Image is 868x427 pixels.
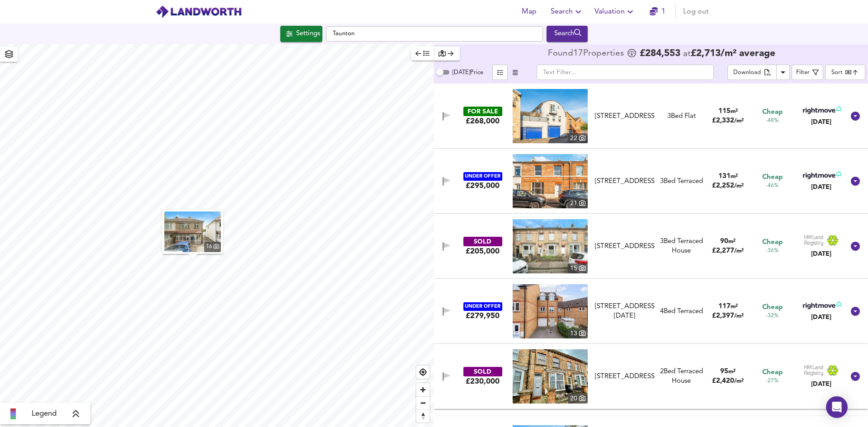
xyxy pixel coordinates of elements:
a: property thumbnail 16 [165,211,221,252]
span: £ 2,713 / m² average [691,49,775,58]
button: Valuation [591,3,639,21]
div: [DATE] [804,249,839,258]
span: Cheap [762,108,783,117]
div: SOLD£230,000 property thumbnail 20 [STREET_ADDRESS]2Bed Terraced House95m²£2,420/m²Cheap-27%Land ... [434,344,868,409]
div: 13 [568,328,588,338]
span: [DATE] Price [453,70,483,75]
span: Find my location [416,366,429,379]
span: 95 [720,368,728,375]
a: property thumbnail 13 [513,284,588,338]
input: Enter a location... [326,26,543,42]
div: UNDER OFFER£279,950 property thumbnail 13 [STREET_ADDRESS][DATE]4Bed Terraced117m²£2,397/m²Cheap-... [434,279,868,344]
span: £ 2,277 [712,248,744,254]
a: property thumbnail 15 [513,219,588,273]
button: Download [727,65,777,80]
div: £205,000 [466,246,500,256]
div: UNDER OFFER [463,172,502,181]
button: Reset bearing to north [416,409,429,422]
div: 4 Bed Terraced [660,307,703,316]
a: property thumbnail 22 [513,89,588,143]
span: / m² [734,183,744,189]
span: / m² [734,378,744,384]
span: 115 [718,108,731,115]
div: FOR SALE [463,107,502,116]
button: Settings [280,26,322,42]
span: Legend [32,408,57,419]
button: Zoom in [416,383,429,396]
span: Cheap [762,173,783,182]
span: -27% [766,377,778,385]
div: Open Intercom Messenger [826,396,848,418]
button: Search [547,3,587,21]
span: £ 2,252 [712,183,744,189]
svg: Show Details [850,176,861,187]
div: Found 17 Propert ies [548,49,626,58]
img: property thumbnail [513,154,588,208]
span: -46% [766,182,778,190]
div: split button [727,65,790,80]
div: [STREET_ADDRESS] [595,242,655,251]
a: 1 [650,5,665,18]
span: / m² [734,313,744,319]
span: Cheap [762,238,783,247]
span: -48% [766,117,778,125]
div: Search [549,28,585,40]
button: property thumbnail 16 [162,210,223,254]
div: SOLD [463,237,502,246]
span: £ 2,397 [712,313,744,319]
span: Reset bearing to north [416,410,429,422]
span: 90 [720,238,728,245]
div: [STREET_ADDRESS] [595,177,655,186]
button: Zoom out [416,396,429,409]
img: property thumbnail [513,284,588,338]
div: 22 [568,133,588,143]
span: -36% [766,247,778,255]
div: 16 [204,242,221,252]
div: Download [733,68,761,78]
button: Download Results [776,65,790,80]
div: SOLD£205,000 property thumbnail 15 [STREET_ADDRESS]3Bed Terraced House90m²£2,277/m²Cheap-36%Land ... [434,214,868,279]
span: at [683,50,691,58]
img: Land Registry [804,365,839,376]
img: property thumbnail [513,349,588,404]
div: [DATE] [801,313,841,322]
span: m² [728,239,736,244]
span: £ 2,420 [712,378,744,385]
div: [DATE] [801,183,841,192]
div: 3 Bed Flat [667,112,696,121]
div: FOR SALE£268,000 property thumbnail 22 [STREET_ADDRESS]3Bed Flat115m²£2,332/m²Cheap-48%[DATE] [434,84,868,149]
button: Log out [679,3,712,21]
div: SOLD [463,367,502,376]
button: 1 [643,3,672,21]
div: £268,000 [466,116,500,126]
img: logo [156,5,242,19]
span: Valuation [594,5,636,18]
span: £ 2,332 [712,117,744,124]
div: 3 Bed Terraced House [658,237,705,256]
div: Sort [831,68,843,77]
input: Text Filter... [537,65,714,80]
div: [DATE] [801,117,841,127]
a: property thumbnail 20 [513,349,588,404]
div: 3 Bed Terraced [660,177,703,186]
div: £230,000 [466,376,500,386]
div: [STREET_ADDRESS] [595,372,655,381]
span: m² [731,304,738,310]
span: 117 [718,303,731,310]
span: Cheap [762,368,783,377]
div: £279,950 [466,311,500,321]
div: Sort [825,65,865,80]
button: Filter [792,65,823,80]
span: m² [731,108,738,114]
svg: Show Details [850,241,861,252]
div: £295,000 [466,181,500,191]
span: / m² [734,248,744,254]
img: property thumbnail [513,89,588,143]
span: Map [518,5,540,18]
span: 131 [718,173,731,180]
div: [STREET_ADDRESS] [595,112,655,121]
span: Log out [683,5,709,18]
span: £ 284,553 [640,49,680,58]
